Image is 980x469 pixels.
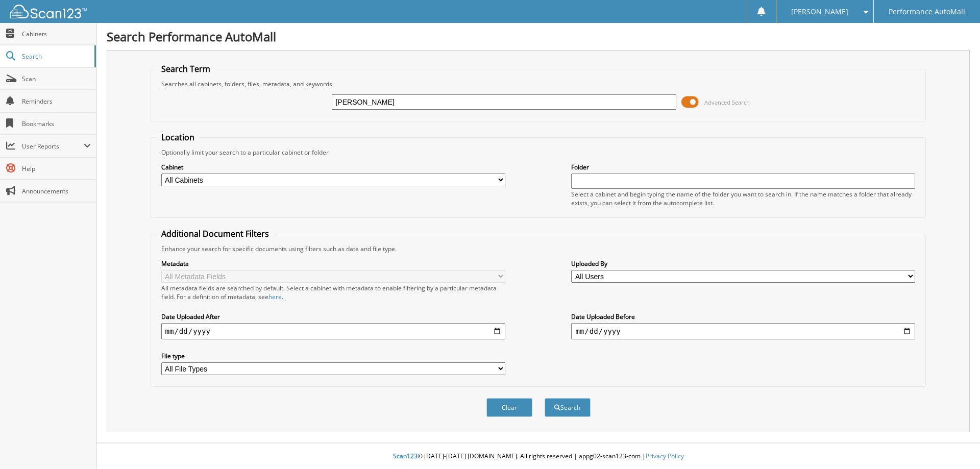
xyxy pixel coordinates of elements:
[791,9,848,15] span: [PERSON_NAME]
[545,398,591,417] button: Search
[156,80,921,88] div: Searches all cabinets, folders, files, metadata, and keywords
[22,52,89,61] span: Search
[22,142,84,151] span: User Reports
[161,163,505,171] label: Cabinet
[161,352,505,360] label: File type
[929,420,980,469] iframe: Chat Widget
[704,98,750,106] span: Advanced Search
[22,75,91,83] span: Scan
[161,284,505,301] div: All metadata fields are searched by default. Select a cabinet with metadata to enable filtering b...
[571,312,915,321] label: Date Uploaded Before
[571,259,915,268] label: Uploaded By
[96,444,980,469] div: © [DATE]-[DATE] [DOMAIN_NAME]. All rights reserved | appg02-scan123-com |
[646,452,684,460] a: Privacy Policy
[10,5,87,18] img: scan123-logo-white.svg
[156,63,215,75] legend: Search Term
[571,323,915,339] input: end
[156,228,274,239] legend: Additional Document Filters
[393,452,418,460] span: Scan123
[571,190,915,207] div: Select a cabinet and begin typing the name of the folder you want to search in. If the name match...
[156,132,200,143] legend: Location
[268,292,282,301] a: here
[571,163,915,171] label: Folder
[156,148,921,157] div: Optionally limit your search to a particular cabinet or folder
[22,187,91,195] span: Announcements
[161,323,505,339] input: start
[22,30,91,38] span: Cabinets
[889,9,965,15] span: Performance AutoMall
[156,244,921,253] div: Enhance your search for specific documents using filters such as date and file type.
[22,164,91,173] span: Help
[161,259,505,268] label: Metadata
[161,312,505,321] label: Date Uploaded After
[486,398,532,417] button: Clear
[107,28,970,45] h1: Search Performance AutoMall
[22,119,91,128] span: Bookmarks
[22,97,91,106] span: Reminders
